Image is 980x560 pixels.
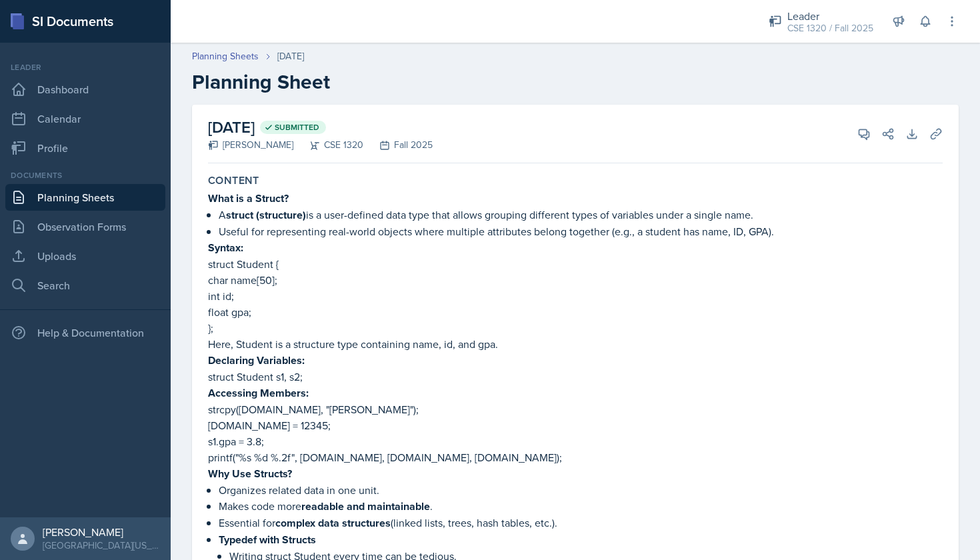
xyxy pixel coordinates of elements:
[219,498,943,515] p: Makes code more .
[208,191,289,206] strong: What is a Struct?
[5,272,165,299] a: Search
[5,105,165,132] a: Calendar
[787,21,873,35] div: CSE 1320 / Fall 2025
[277,49,304,63] div: [DATE]
[208,240,243,255] strong: Syntax:
[208,320,943,336] p: };
[208,401,943,417] p: strcpy([DOMAIN_NAME], "[PERSON_NAME]");
[5,243,165,269] a: Uploads
[219,515,943,531] p: Essential for (linked lists, trees, hash tables, etc.).
[43,525,160,539] div: [PERSON_NAME]
[208,433,943,449] p: s1.gpa = 3.8;
[208,369,943,385] p: struct Student s1, s2;
[5,76,165,103] a: Dashboard
[219,482,943,498] p: Organizes related data in one unit.
[192,70,959,94] h2: Planning Sheet
[5,61,165,73] div: Leader
[208,466,292,481] strong: Why Use Structs?
[219,223,943,239] p: Useful for representing real-world objects where multiple attributes belong together (e.g., a stu...
[208,138,293,152] div: [PERSON_NAME]
[5,135,165,161] a: Profile
[363,138,433,152] div: Fall 2025
[208,385,309,401] strong: Accessing Members:
[208,115,433,139] h2: [DATE]
[275,515,391,531] strong: complex data structures
[226,207,306,223] strong: struct (structure)
[208,304,943,320] p: float gpa;
[208,272,943,288] p: char name[50];
[301,499,430,514] strong: readable and maintainable
[208,336,943,352] p: Here, Student is a structure type containing name, id, and gpa.
[293,138,363,152] div: CSE 1320
[208,288,943,304] p: int id;
[208,417,943,433] p: [DOMAIN_NAME] = 12345;
[5,319,165,346] div: Help & Documentation
[208,256,943,272] p: struct Student {
[5,169,165,181] div: Documents
[208,174,259,187] label: Content
[192,49,259,63] a: Planning Sheets
[5,184,165,211] a: Planning Sheets
[219,532,316,547] strong: Typedef with Structs
[208,449,943,465] p: printf("%s %d %.2f", [DOMAIN_NAME], [DOMAIN_NAME], [DOMAIN_NAME]);
[275,122,319,133] span: Submitted
[5,213,165,240] a: Observation Forms
[219,207,943,223] p: A is a user-defined data type that allows grouping different types of variables under a single name.
[787,8,873,24] div: Leader
[43,539,160,552] div: [GEOGRAPHIC_DATA][US_STATE]
[208,353,305,368] strong: Declaring Variables:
